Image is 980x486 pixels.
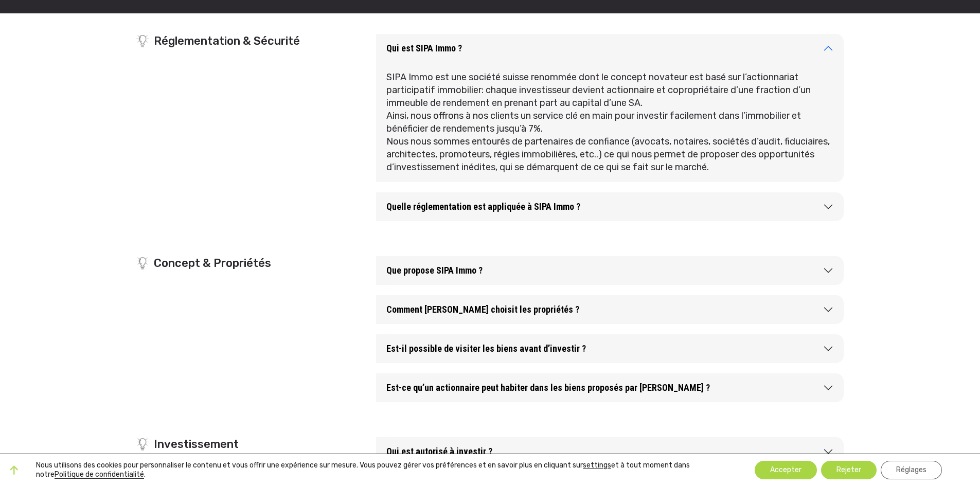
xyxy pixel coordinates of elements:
span: Concept & Propriétés [149,256,271,271]
button: Comment [PERSON_NAME] choisit les propriétés ? [376,295,844,324]
button: Accepter [755,461,817,479]
p: SIPA Immo est une société suisse renommée dont le concept novateur est basé sur l’actionnariat pa... [386,71,833,110]
button: Qui est SIPA Immo ? [376,34,844,63]
p: Nous nous sommes entourés de partenaires de confiance (avocats, notaires, sociétés d’audit, fiduc... [386,135,833,174]
button: Est-il possible de visiter les biens avant d’investir ? [376,334,844,363]
img: ampoule_faq [136,438,149,451]
button: Est-ce qu’un actionnaire peut habiter dans les biens proposés par [PERSON_NAME] ? [376,373,844,402]
span: Investissement [149,437,239,452]
button: Réglages [881,461,942,479]
span: Réglementation & Sécurité [149,34,300,48]
iframe: Chat Widget [929,437,980,486]
p: Nous utilisons des cookies pour personnaliser le contenu et vous offrir une expérience sur mesure... [36,461,723,479]
a: Politique de confidentialité [55,470,144,479]
button: Qui est autorisé à investir ? [376,437,844,466]
button: settings [583,461,611,470]
button: Quelle réglementation est appliquée à SIPA Immo ? [376,192,844,221]
button: Rejeter [821,461,877,479]
p: Ainsi, nous offrons à nos clients un service clé en main pour investir facilement dans l’immobili... [386,110,833,135]
img: ampoule_faq [136,257,149,269]
img: ampoule_faq [136,35,149,47]
button: Que propose SIPA Immo ? [376,256,844,285]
